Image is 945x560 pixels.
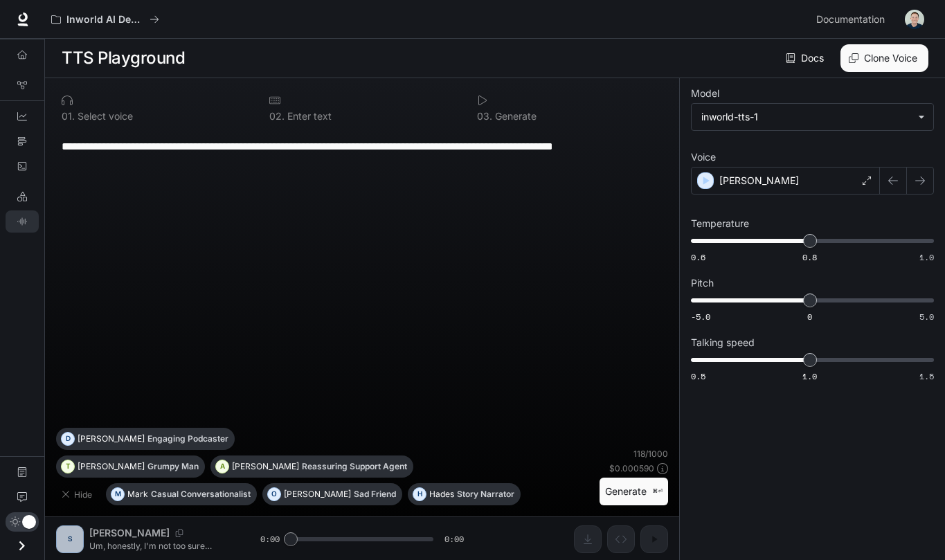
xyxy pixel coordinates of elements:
[919,251,934,263] span: 1.0
[429,490,454,498] p: Hades
[62,455,74,478] div: T
[151,490,251,498] p: Casual Conversationalist
[269,111,285,121] p: 0 2 .
[354,490,396,498] p: Sad Friend
[111,483,124,505] div: M
[6,44,39,66] a: Overview
[701,110,911,124] div: inworld-tts-1
[62,111,75,121] p: 0 1 .
[75,111,133,121] p: Select voice
[802,370,817,382] span: 1.0
[62,44,185,72] h1: TTS Playground
[811,6,895,33] a: Documentation
[284,490,351,498] p: [PERSON_NAME]
[691,338,755,347] p: Talking speed
[719,174,799,188] p: [PERSON_NAME]
[633,448,668,460] p: 118 / 1000
[78,435,145,443] p: [PERSON_NAME]
[127,490,148,498] p: Mark
[232,462,299,471] p: [PERSON_NAME]
[477,111,492,121] p: 0 3 .
[6,461,39,483] a: Documentation
[6,130,39,152] a: Traces
[56,428,235,450] button: D[PERSON_NAME]Engaging Podcaster
[816,11,885,28] span: Documentation
[6,210,39,233] a: TTS Playground
[600,478,668,506] button: Generate⌘⏎
[6,105,39,127] a: Dashboards
[408,483,521,505] button: HHadesStory Narrator
[210,455,413,478] button: A[PERSON_NAME]Reassuring Support Agent
[901,6,928,33] button: User avatar
[78,462,145,471] p: [PERSON_NAME]
[919,370,934,382] span: 1.5
[22,514,36,529] span: Dark mode toggle
[802,251,817,263] span: 0.8
[457,490,514,498] p: Story Narrator
[6,155,39,177] a: Logs
[62,428,74,450] div: D
[45,6,165,33] button: All workspaces
[66,14,144,26] p: Inworld AI Demos
[262,483,402,505] button: O[PERSON_NAME]Sad Friend
[302,462,407,471] p: Reassuring Support Agent
[691,152,716,162] p: Voice
[147,435,228,443] p: Engaging Podcaster
[919,311,934,323] span: 5.0
[691,219,749,228] p: Temperature
[807,311,812,323] span: 0
[413,483,426,505] div: H
[691,278,714,288] p: Pitch
[106,483,257,505] button: MMarkCasual Conversationalist
[691,311,710,323] span: -5.0
[6,186,39,208] a: LLM Playground
[652,487,663,496] p: ⌘⏎
[691,370,705,382] span: 0.5
[692,104,933,130] div: inworld-tts-1
[905,10,924,29] img: User avatar
[216,455,228,478] div: A
[609,462,654,474] p: $ 0.000590
[6,532,37,560] button: Open drawer
[56,483,100,505] button: Hide
[6,74,39,96] a: Graph Registry
[783,44,829,72] a: Docs
[492,111,537,121] p: Generate
[285,111,332,121] p: Enter text
[268,483,280,505] div: O
[56,455,205,478] button: T[PERSON_NAME]Grumpy Man
[691,89,719,98] p: Model
[6,486,39,508] a: Feedback
[147,462,199,471] p: Grumpy Man
[840,44,928,72] button: Clone Voice
[691,251,705,263] span: 0.6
